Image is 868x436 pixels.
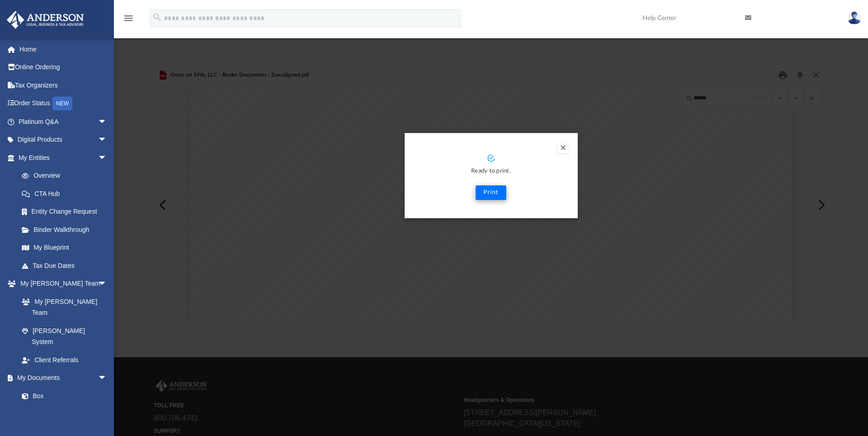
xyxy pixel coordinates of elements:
[98,369,116,388] span: arrow_drop_down
[13,387,112,405] a: Box
[98,275,116,293] span: arrow_drop_down
[152,63,831,323] div: Preview
[476,185,506,200] button: Print
[98,113,116,131] span: arrow_drop_down
[13,322,116,351] a: [PERSON_NAME] System
[123,13,134,24] i: menu
[98,131,116,149] span: arrow_drop_down
[52,97,72,110] div: NEW
[6,113,121,131] a: Platinum Q&Aarrow_drop_down
[13,221,121,239] a: Binder Walkthrough
[123,17,134,24] a: menu
[152,12,162,22] i: search
[847,11,861,25] img: User Pic
[13,203,121,221] a: Entity Change Request
[13,351,116,369] a: Client Referrals
[13,167,121,185] a: Overview
[13,405,116,423] a: Meeting Minutes
[414,166,569,177] p: Ready to print.
[6,94,121,113] a: Order StatusNEW
[13,239,116,257] a: My Blueprint
[13,185,121,203] a: CTA Hub
[6,76,121,94] a: Tax Organizers
[6,149,121,167] a: My Entitiesarrow_drop_down
[6,58,121,77] a: Online Ordering
[6,40,121,58] a: Home
[6,131,121,149] a: Digital Productsarrow_drop_down
[6,369,116,387] a: My Documentsarrow_drop_down
[13,292,112,322] a: My [PERSON_NAME] Team
[98,149,116,167] span: arrow_drop_down
[13,256,121,275] a: Tax Due Dates
[6,275,116,293] a: My [PERSON_NAME] Teamarrow_drop_down
[4,11,87,29] img: Anderson Advisors Platinum Portal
